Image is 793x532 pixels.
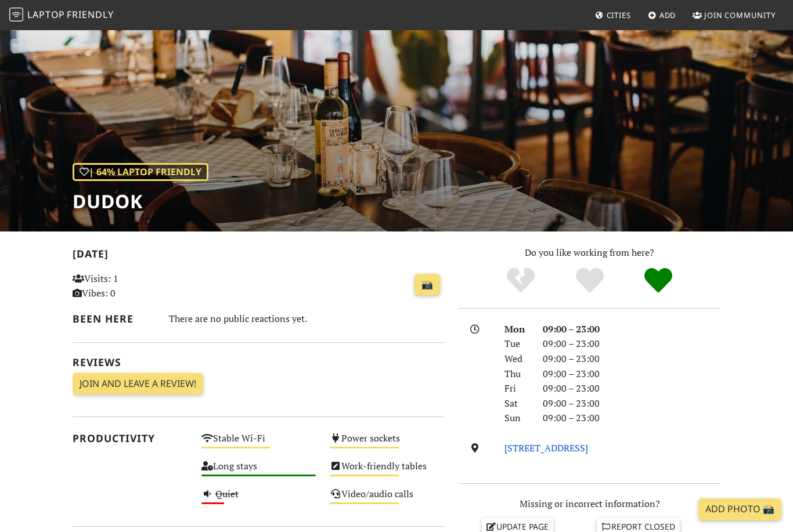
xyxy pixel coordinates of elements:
[498,322,536,337] div: Mon
[73,356,445,368] h2: Reviews
[73,190,208,212] h1: Dudok
[73,373,203,395] a: Join and leave a review!
[323,430,452,458] div: Power sockets
[498,367,536,382] div: Thu
[704,10,776,20] span: Join Community
[504,441,588,454] a: [STREET_ADDRESS]
[414,274,440,296] a: 📸
[688,5,780,26] a: Join Community
[643,5,681,26] a: Add
[194,430,323,458] div: Stable Wi-Fi
[73,272,188,301] p: Visits: 1 Vibes: 0
[486,266,555,295] div: No
[215,487,239,500] s: Quiet
[67,8,113,21] span: Friendly
[498,381,536,396] div: Fri
[624,266,693,295] div: Definitely!
[73,313,155,325] h2: Been here
[73,432,188,444] h2: Productivity
[498,336,536,352] div: Tue
[536,411,727,426] div: 09:00 – 23:00
[459,245,720,260] p: Do you like working from here?
[590,5,636,26] a: Cities
[73,248,445,265] h2: [DATE]
[459,497,720,512] p: Missing or incorrect information?
[498,411,536,426] div: Sun
[27,8,65,21] span: Laptop
[536,381,727,396] div: 09:00 – 23:00
[169,310,445,327] div: There are no public reactions yet.
[498,352,536,367] div: Wed
[536,352,727,367] div: 09:00 – 23:00
[555,266,624,295] div: Yes
[536,322,727,337] div: 09:00 – 23:00
[659,10,676,20] span: Add
[9,5,114,26] a: LaptopFriendly LaptopFriendly
[323,486,452,513] div: Video/audio calls
[9,8,23,21] img: LaptopFriendly
[194,458,323,486] div: Long stays
[607,10,631,20] span: Cities
[536,367,727,382] div: 09:00 – 23:00
[536,396,727,411] div: 09:00 – 23:00
[323,458,452,486] div: Work-friendly tables
[73,163,208,182] div: | 64% Laptop Friendly
[536,336,727,352] div: 09:00 – 23:00
[498,396,536,411] div: Sat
